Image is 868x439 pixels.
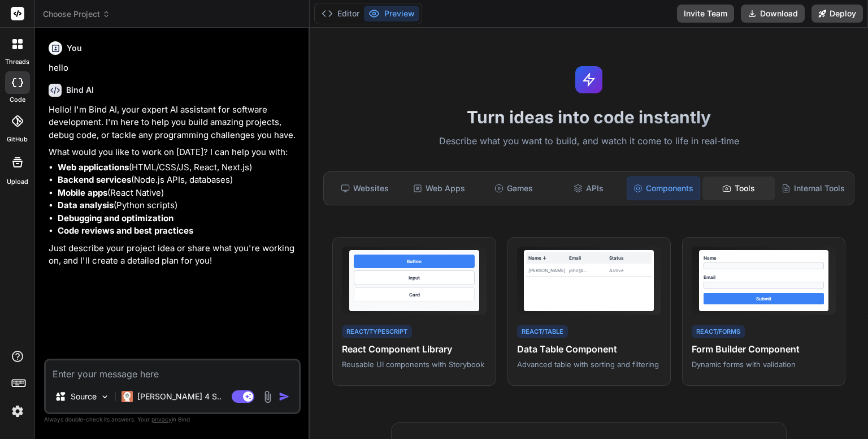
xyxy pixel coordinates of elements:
[777,177,849,200] div: Internal Tools
[137,391,222,402] p: [PERSON_NAME] 4 S..
[517,342,661,356] h4: Data Table Component
[58,200,114,210] strong: Data analysis
[8,402,27,421] img: settings
[67,42,82,54] h6: You
[71,391,97,402] p: Source
[692,325,745,338] div: React/Forms
[704,274,824,281] div: Email
[49,62,298,75] p: hello
[10,95,25,105] label: code
[279,391,290,402] img: icon
[528,267,568,274] div: [PERSON_NAME]
[58,187,298,200] li: (React Native)
[627,177,700,200] div: Components
[58,161,298,174] li: (HTML/CSS/JS, React, Next.js)
[121,391,133,402] img: Claude 4 Sonnet
[316,134,861,149] p: Describe what you want to build, and watch it come to life in real-time
[100,392,110,402] img: Pick Models
[317,6,364,21] button: Editor
[478,177,550,200] div: Games
[58,174,298,187] li: (Node.js APIs, databases)
[741,5,805,23] button: Download
[58,199,298,212] li: (Python scripts)
[569,267,609,274] div: john@...
[342,359,486,369] p: Reusable UI components with Storybook
[677,5,734,23] button: Invite Team
[569,255,609,261] div: Email
[692,342,836,356] h4: Form Builder Component
[49,146,298,159] p: What would you like to work on [DATE]? I can help you with:
[354,270,475,285] div: Input
[49,242,298,268] p: Just describe your project idea or share what you're working on, and I'll create a detailed plan ...
[58,162,129,173] strong: Web applications
[7,135,28,144] label: GitHub
[702,177,775,200] div: Tools
[704,293,824,304] div: Submit
[328,177,401,200] div: Websites
[261,390,274,403] img: attachment
[692,359,836,369] p: Dynamic forms with validation
[364,6,419,21] button: Preview
[528,255,568,261] div: Name ↓
[151,416,172,423] span: privacy
[66,84,94,96] h6: Bind AI
[58,187,107,198] strong: Mobile apps
[517,359,661,369] p: Advanced table with sorting and filtering
[342,325,412,338] div: React/TypeScript
[354,255,475,268] div: Button
[58,225,193,236] strong: Code reviews and best practices
[7,177,28,187] label: Upload
[342,342,486,356] h4: React Component Library
[58,213,173,223] strong: Debugging and optimization
[49,104,298,142] p: Hello! I'm Bind AI, your expert AI assistant for software development. I'm here to help you build...
[316,107,861,127] h1: Turn ideas into code instantly
[58,174,131,185] strong: Backend services
[5,57,29,67] label: threads
[517,325,568,338] div: React/Table
[44,414,301,425] p: Always double-check its answers. Your in Bind
[552,177,624,200] div: APIs
[811,5,863,23] button: Deploy
[43,8,110,20] span: Choose Project
[354,287,475,302] div: Card
[403,177,475,200] div: Web Apps
[609,267,649,274] div: Active
[704,255,824,261] div: Name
